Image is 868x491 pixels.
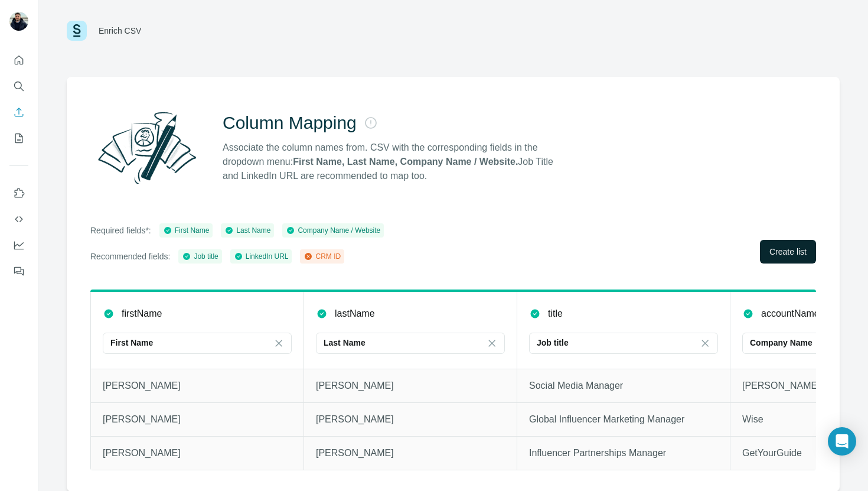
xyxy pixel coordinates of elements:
[234,251,289,262] div: LinkedIn URL
[99,25,141,37] div: Enrich CSV
[316,379,505,393] p: [PERSON_NAME]
[9,183,28,204] button: Use Surfe on LinkedIn
[529,379,718,393] p: Social Media Manager
[110,337,153,349] p: First Name
[324,337,366,349] p: Last Name
[67,21,87,41] img: Surfe Logo
[9,209,28,230] button: Use Surfe API
[223,141,564,183] p: Associate the column names from. CSV with the corresponding fields in the dropdown menu: Job Titl...
[335,307,375,321] p: lastName
[103,446,292,460] p: [PERSON_NAME]
[224,225,270,236] div: Last Name
[537,337,569,349] p: Job title
[9,261,28,282] button: Feedback
[529,446,718,460] p: Influencer Partnerships Manager
[529,412,718,427] p: Global Influencer Marketing Manager
[316,412,505,427] p: [PERSON_NAME]
[103,412,292,427] p: [PERSON_NAME]
[90,251,170,262] p: Recommended fields:
[828,427,856,456] div: Open Intercom Messenger
[750,337,812,349] p: Company Name
[769,246,807,258] span: Create list
[761,307,820,321] p: accountName
[548,307,563,321] p: title
[9,76,28,97] button: Search
[9,12,28,31] img: Avatar
[293,157,518,167] strong: First Name, Last Name, Company Name / Website.
[223,112,357,134] h2: Column Mapping
[9,50,28,71] button: Quick start
[316,446,505,460] p: [PERSON_NAME]
[122,307,162,321] p: firstName
[304,251,341,262] div: CRM ID
[286,225,380,236] div: Company Name / Website
[103,379,292,393] p: [PERSON_NAME]
[90,105,204,190] img: Surfe Illustration - Column Mapping
[182,251,218,262] div: Job title
[163,225,210,236] div: First Name
[9,102,28,123] button: Enrich CSV
[9,128,28,149] button: My lists
[9,235,28,256] button: Dashboard
[760,240,816,264] button: Create list
[90,225,151,236] p: Required fields*:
